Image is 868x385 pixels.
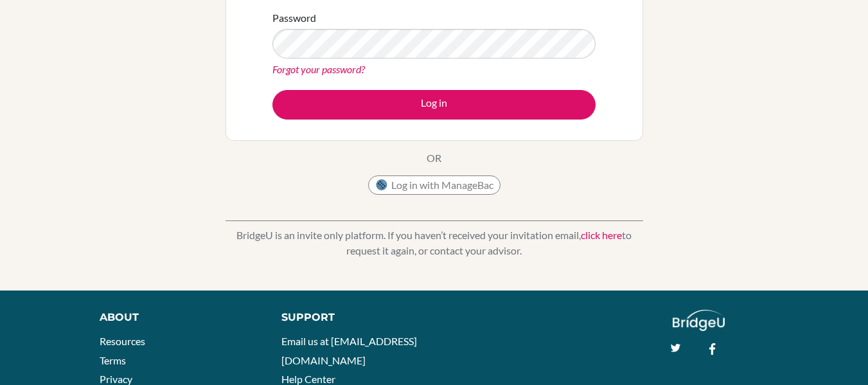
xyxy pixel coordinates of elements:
div: About [100,310,252,325]
a: Terms [100,354,126,366]
button: Log in with ManageBac [368,175,500,195]
button: Log in [272,90,596,120]
a: Email us at [EMAIL_ADDRESS][DOMAIN_NAME] [281,335,417,366]
a: Resources [100,335,145,347]
label: Password [272,10,316,26]
a: click here [581,229,622,241]
div: Support [281,310,421,325]
a: Forgot your password? [272,63,365,75]
a: Privacy [100,373,132,385]
img: logo_white@2x-f4f0deed5e89b7ecb1c2cc34c3e3d731f90f0f143d5ea2071677605dd97b5244.png [673,310,725,331]
p: BridgeU is an invite only platform. If you haven’t received your invitation email, to request it ... [226,228,643,258]
p: OR [427,150,441,166]
a: Help Center [281,373,335,385]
